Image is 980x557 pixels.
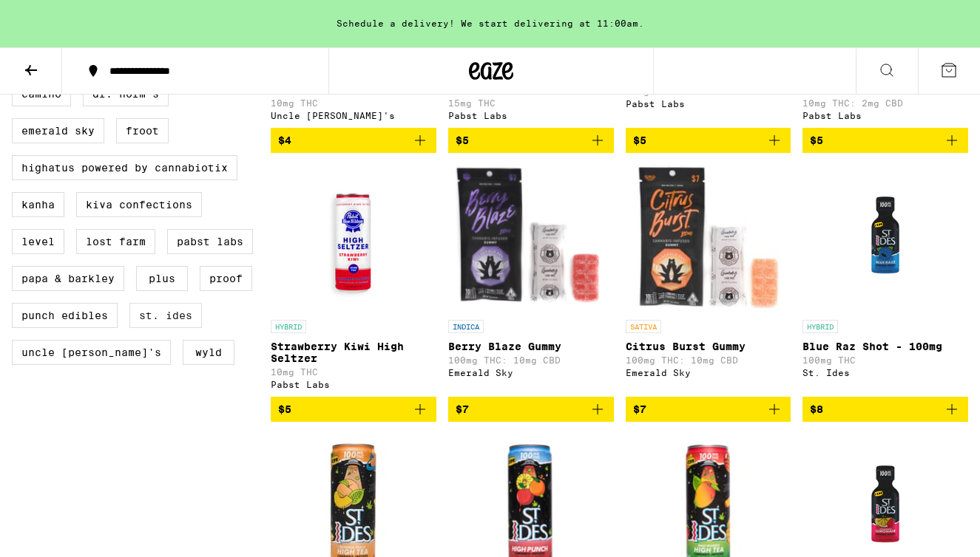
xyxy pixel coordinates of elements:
[448,128,614,153] button: Add to bag
[626,341,791,352] p: Citrus Burst Gummy
[633,403,646,415] span: $7
[452,165,609,312] img: Emerald Sky - Berry Blaze Gummy
[448,320,484,333] p: INDICA
[271,367,436,377] p: 10mg THC
[448,341,614,352] p: Berry Blaze Gummy
[802,355,968,365] p: 100mg THC
[271,128,436,153] button: Add to bag
[12,303,118,328] label: Punch Edibles
[633,134,646,146] span: $5
[271,320,306,333] p: HYBRID
[280,165,428,312] img: Pabst Labs - Strawberry Kiwi High Seltzer
[76,229,155,254] label: Lost Farm
[811,165,959,312] img: St. Ides - Blue Raz Shot - 100mg
[802,165,968,397] a: Open page for Blue Raz Shot - 100mg from St. Ides
[448,355,614,365] p: 100mg THC: 10mg CBD
[448,368,614,377] div: Emerald Sky
[76,192,202,217] label: Kiva Confections
[626,320,661,333] p: SATIVA
[802,397,968,422] button: Add to bag
[802,341,968,352] p: Blue Raz Shot - 100mg
[448,165,614,397] a: Open page for Berry Blaze Gummy from Emerald Sky
[626,397,791,422] button: Add to bag
[810,134,823,146] span: $5
[271,380,436,389] div: Pabst Labs
[271,98,436,108] p: 10mg THC
[448,111,614,120] div: Pabst Labs
[129,303,202,328] label: St. Ides
[626,128,791,153] button: Add to bag
[278,134,291,146] span: $4
[12,340,171,365] label: Uncle [PERSON_NAME]'s
[12,118,104,143] label: Emerald Sky
[271,165,436,397] a: Open page for Strawberry Kiwi High Seltzer from Pabst Labs
[183,340,234,365] label: WYLD
[167,229,253,254] label: Pabst Labs
[626,165,791,397] a: Open page for Citrus Burst Gummy from Emerald Sky
[456,134,469,146] span: $5
[12,155,237,180] label: Highatus Powered by Cannabiotix
[456,403,469,415] span: $7
[626,355,791,365] p: 100mg THC: 10mg CBD
[278,403,291,415] span: $5
[802,128,968,153] button: Add to bag
[802,111,968,120] div: Pabst Labs
[448,98,614,108] p: 15mg THC
[9,10,107,22] span: Hi. Need any help?
[271,111,436,120] div: Uncle [PERSON_NAME]'s
[116,118,169,143] label: Froot
[810,403,823,415] span: $8
[200,266,252,291] label: Proof
[802,98,968,108] p: 10mg THC: 2mg CBD
[12,229,64,254] label: LEVEL
[448,397,614,422] button: Add to bag
[802,368,968,377] div: St. Ides
[271,341,436,364] p: Strawberry Kiwi High Seltzer
[136,266,188,291] label: PLUS
[626,368,791,377] div: Emerald Sky
[626,99,791,109] div: Pabst Labs
[12,192,64,217] label: Kanha
[12,266,124,291] label: Papa & Barkley
[631,165,785,312] img: Emerald Sky - Citrus Burst Gummy
[802,320,838,333] p: HYBRID
[271,397,436,422] button: Add to bag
